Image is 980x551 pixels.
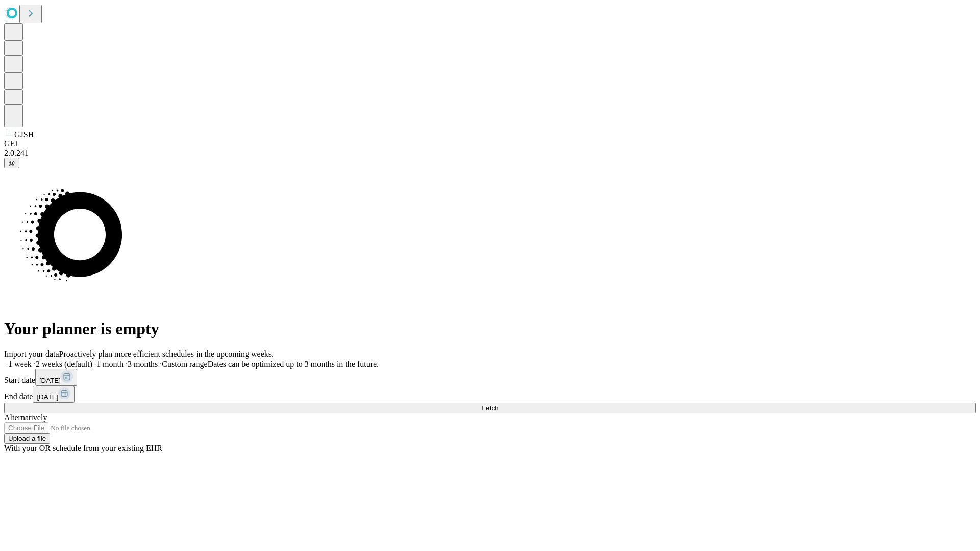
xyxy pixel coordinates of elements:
span: 2 weeks (default) [36,360,92,368]
div: End date [4,386,976,403]
span: Fetch [481,404,498,412]
span: [DATE] [39,377,61,384]
span: Proactively plan more efficient schedules in the upcoming weeks. [59,349,274,358]
button: [DATE] [33,386,75,403]
span: Dates can be optimized up to 3 months in the future. [208,360,379,368]
span: Alternatively [4,413,47,422]
span: @ [8,159,15,167]
span: GJSH [14,130,34,139]
span: [DATE] [37,393,58,401]
div: 2.0.241 [4,148,976,158]
span: 1 week [8,360,32,368]
button: Upload a file [4,433,50,444]
div: Start date [4,369,976,386]
button: Fetch [4,403,976,413]
span: 1 month [96,360,124,368]
span: With your OR schedule from your existing EHR [4,444,162,453]
div: GEI [4,139,976,148]
button: [DATE] [35,369,77,386]
span: Custom range [162,360,207,368]
span: 3 months [128,360,158,368]
h1: Your planner is empty [4,319,976,338]
button: @ [4,158,19,168]
span: Import your data [4,349,59,358]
